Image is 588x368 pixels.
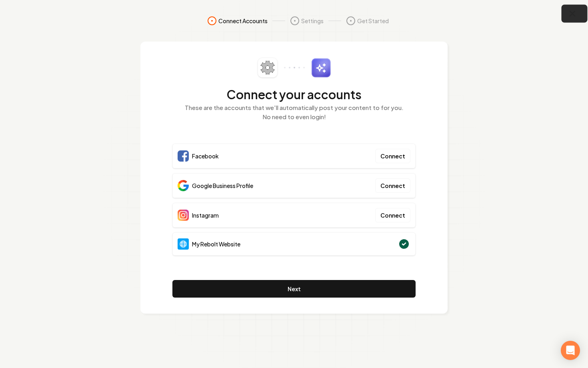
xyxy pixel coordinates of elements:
h2: Connect your accounts [172,87,416,102]
span: Connect Accounts [218,17,268,25]
span: Get Started [357,17,389,25]
button: Connect [375,208,410,222]
p: These are the accounts that we'll automatically post your content to for you. No need to even login! [172,103,416,121]
img: Facebook [178,150,189,162]
button: Connect [375,178,410,193]
span: Instagram [192,211,219,219]
img: Google [178,180,189,191]
img: Instagram [178,210,189,221]
span: Facebook [192,152,219,160]
div: Open Intercom Messenger [561,341,580,360]
button: Connect [375,149,410,163]
span: My Rebolt Website [192,240,240,248]
span: Google Business Profile [192,182,253,190]
img: Website [178,238,189,250]
img: connector-dots.svg [284,67,305,68]
img: sparkles.svg [311,58,331,78]
span: Settings [301,17,324,25]
button: Next [172,280,416,298]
